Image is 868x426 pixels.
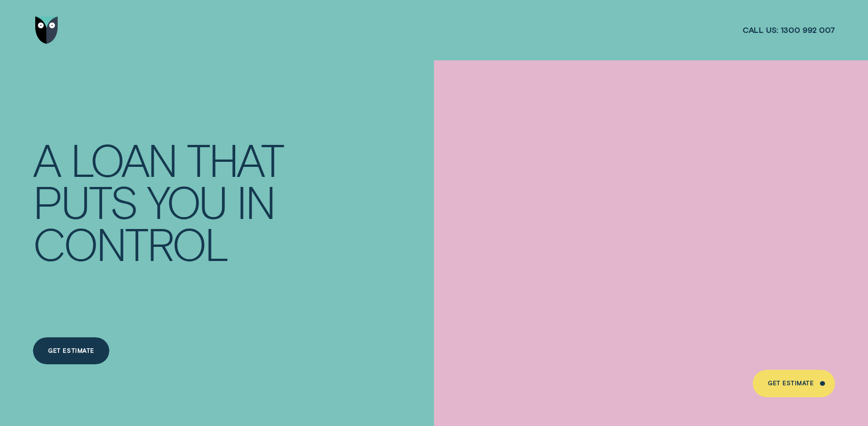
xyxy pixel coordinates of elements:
h4: A LOAN THAT PUTS YOU IN CONTROL [33,138,294,265]
a: Get Estimate [753,370,835,397]
a: Call us:1300 992 007 [743,25,835,35]
a: Get Estimate [33,337,109,364]
span: 1300 992 007 [781,25,835,35]
img: Wisr [35,16,58,43]
span: Call us: [743,25,778,35]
